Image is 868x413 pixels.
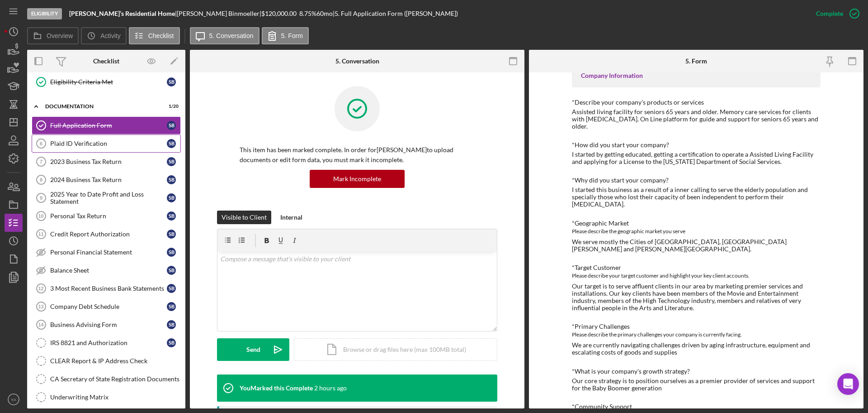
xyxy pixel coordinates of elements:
button: Send [217,338,289,361]
div: *How did you start your company? [572,141,821,149]
a: Eligibility Criteria MetSB [32,73,181,91]
div: | 5. Full Application Form ([PERSON_NAME]) [333,10,458,17]
tspan: 8 [40,177,42,182]
label: Checklist [148,32,174,39]
div: Send [246,338,260,361]
div: Visible to Client [222,211,267,224]
a: CLEAR Report & IP Address Check [32,352,181,370]
div: *Describe your company's products or services [572,99,821,106]
div: IRS 8821 and Authorization [50,339,167,346]
div: S B [167,248,176,257]
div: *Target Customer [572,264,821,271]
tspan: 12 [38,286,43,291]
div: S B [167,157,176,166]
div: Please describe the geographic market you serve [572,227,821,236]
button: 5. Conversation [190,27,259,44]
button: Mark Incomplete [310,170,405,188]
text: YA [11,397,17,402]
div: Personal Tax Return [50,212,167,220]
div: S B [167,230,176,239]
button: Overview [27,27,79,44]
div: Balance Sheet [50,267,167,274]
div: 3 Most Recent Business Bank Statements [50,285,167,292]
div: Our target is to serve affluent clients in our area by marketing premier services and installatio... [572,283,821,312]
p: This item has been marked complete. In order for [PERSON_NAME] to upload documents or edit form d... [240,145,475,165]
div: CA Secretary of State Registration Documents [50,375,180,383]
div: Company Information [581,72,811,79]
div: S B [167,121,176,130]
tspan: 13 [38,304,43,309]
div: S B [167,211,176,221]
div: Open Intercom Messenger [837,373,859,395]
a: 13Company Debt ScheduleSB [32,298,181,316]
a: 92025 Year to Date Profit and Loss StatementSB [32,189,181,207]
a: 14Business Advising FormSB [32,316,181,334]
a: Balance SheetSB [32,261,181,279]
tspan: 9 [40,195,42,201]
div: Business Advising Form [50,321,167,328]
div: Eligibility [27,8,62,19]
div: *Geographic Market [572,220,821,227]
tspan: 7 [40,159,42,164]
div: You Marked this Complete [240,384,313,392]
label: Overview [47,32,73,39]
div: Complete [816,5,843,23]
a: CA Secretary of State Registration Documents [32,370,181,388]
tspan: 6 [40,141,42,146]
div: Underwriting Matrix [50,394,180,401]
div: Credit Report Authorization [50,231,167,238]
div: Personal Financial Statement [50,249,167,256]
div: I started by getting educated, getting a certification to operate a Assisted Living Facility and ... [572,151,821,165]
div: Our core strategy is to position ourselves as a premier provider of services and support for the ... [572,377,821,392]
div: Checklist [93,58,119,65]
div: *Why did you start your company? [572,177,821,184]
div: S B [167,175,176,184]
div: *Primary Challenges [572,323,821,330]
div: I started this business as a result of a inner calling to serve the elderly population and specia... [572,186,821,208]
div: Assisted living facility for seniors 65 years and older. Memory care services for clients with [M... [572,108,821,130]
a: Personal Financial StatementSB [32,243,181,261]
div: 8.75 % [299,10,316,17]
a: Full Application FormSB [32,116,181,134]
div: S B [167,284,176,293]
button: Checklist [129,27,180,44]
div: 2025 Year to Date Profit and Loss Statement [50,191,167,205]
a: 6Plaid ID VerificationSB [32,134,181,153]
tspan: 11 [38,231,43,237]
button: Activity [81,27,126,44]
div: S B [167,193,176,202]
button: 5. Form [262,27,309,44]
div: S B [167,266,176,275]
div: 5. Form [685,58,707,65]
div: S B [167,338,176,347]
div: Please describe your target customer and highlight your key client accounts. [572,271,821,280]
a: Underwriting Matrix [32,388,181,406]
div: 2024 Business Tax Return [50,176,167,183]
a: 72023 Business Tax ReturnSB [32,153,181,171]
button: Visible to Client [217,211,271,224]
div: [PERSON_NAME] Binmoeller | [177,10,261,17]
button: Complete [807,5,863,23]
div: Company Debt Schedule [50,303,167,310]
button: YA [5,390,23,408]
button: Internal [276,211,307,224]
div: Internal [280,211,302,224]
div: | [69,10,177,17]
label: Activity [100,32,120,39]
div: Eligibility Criteria Met [50,78,167,86]
div: *Community Support [572,403,821,410]
div: *What is your company's growth strategy? [572,368,821,375]
a: 123 Most Recent Business Bank StatementsSB [32,279,181,298]
label: 5. Form [281,32,303,39]
tspan: 14 [38,322,44,327]
div: We are currently navigating challenges driven by aging infrastructure, equipment and escalating c... [572,341,821,356]
div: Plaid ID Verification [50,140,167,147]
div: S B [167,77,176,86]
div: $120,000.00 [261,10,299,17]
div: CLEAR Report & IP Address Check [50,357,180,365]
div: S B [167,302,176,311]
div: 1 / 20 [162,104,179,109]
div: Mark Incomplete [333,170,381,188]
a: IRS 8821 and AuthorizationSB [32,334,181,352]
div: Please describe the primary challenges your company is currently facing. [572,330,821,339]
